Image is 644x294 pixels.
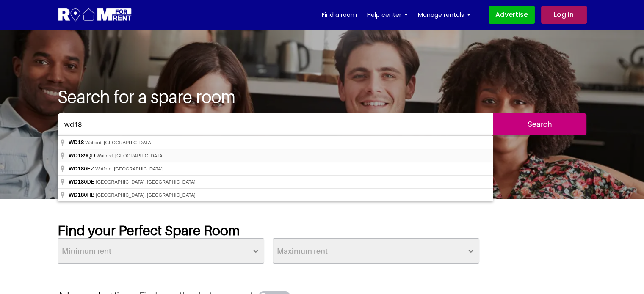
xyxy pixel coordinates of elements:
span: [GEOGRAPHIC_DATA], [GEOGRAPHIC_DATA] [96,179,195,184]
a: Find a room [322,8,357,21]
span: WD18 [69,165,84,172]
span: Watford, [GEOGRAPHIC_DATA] [95,166,163,171]
input: Search [493,113,586,135]
a: Advertise [489,6,535,24]
span: 0DE [69,179,96,185]
img: Logo for Room for Rent, featuring a welcoming design with a house icon and modern typography [58,7,133,23]
a: Help center [367,8,408,21]
a: Manage rentals [418,8,470,21]
span: Watford, [GEOGRAPHIC_DATA] [85,140,152,145]
span: [GEOGRAPHIC_DATA], [GEOGRAPHIC_DATA] [96,192,195,198]
span: WD18 [69,179,84,185]
span: 0HB [69,192,96,198]
span: 9QD [69,152,97,159]
span: WD18 [69,152,84,159]
input: Where do you want to live. Search by town or postcode [58,113,493,135]
strong: Find your Perfect Spare Room [58,222,240,238]
a: Log in [541,6,587,24]
span: 0EZ [69,165,95,172]
span: Watford, [GEOGRAPHIC_DATA] [97,153,164,158]
span: WD18 [69,192,84,198]
h1: Search for a spare room [58,86,587,107]
span: WD18 [69,139,84,146]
